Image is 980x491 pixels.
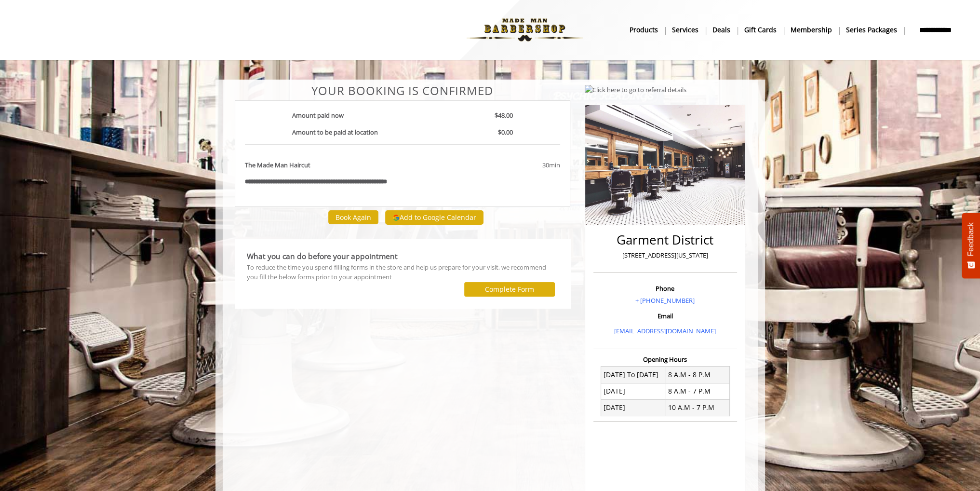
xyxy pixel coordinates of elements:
[235,84,571,97] center: Your Booking is confirmed
[485,286,534,293] label: Complete Form
[498,128,513,136] b: $0.00
[247,262,559,283] div: To reduce the time you spend filling forms in the store and help us prepare for your visit, we re...
[791,25,832,35] b: Membership
[292,111,344,120] b: Amount paid now
[712,25,730,35] b: Deals
[635,296,695,305] a: + [PHONE_NUMBER]
[601,383,665,399] td: [DATE]
[738,23,784,37] a: Gift cardsgift cards
[706,23,738,37] a: DealsDeals
[593,356,737,363] h3: Opening Hours
[665,383,730,399] td: 8 A.M - 7 P.M
[495,111,513,120] b: $48.00
[601,399,665,416] td: [DATE]
[465,160,560,170] div: 30min
[596,233,735,247] h2: Garment District
[292,128,378,136] b: Amount to be paid at location
[601,367,665,383] td: [DATE] To [DATE]
[839,23,904,37] a: Series packagesSeries packages
[846,25,897,35] b: Series packages
[385,210,483,225] button: Add to Google Calendar
[596,313,735,319] h3: Email
[665,367,730,383] td: 8 A.M - 8 P.M
[328,210,378,224] button: Book Again
[596,285,735,292] h3: Phone
[596,250,735,260] p: [STREET_ADDRESS][US_STATE]
[245,160,310,170] b: The Made Man Haircut
[585,85,686,95] img: Click here to go to referral details
[665,399,730,416] td: 10 A.M - 7 P.M
[630,25,658,35] b: products
[784,23,839,37] a: MembershipMembership
[458,3,591,56] img: Made Man Barbershop logo
[967,222,975,256] span: Feedback
[962,213,980,278] button: Feedback - Show survey
[464,282,555,296] button: Complete Form
[614,327,716,335] a: [EMAIL_ADDRESS][DOMAIN_NAME]
[665,23,706,37] a: ServicesServices
[672,25,698,35] b: Services
[247,251,398,261] b: What you can do before your appointment
[744,25,777,35] b: gift cards
[623,23,665,37] a: Productsproducts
